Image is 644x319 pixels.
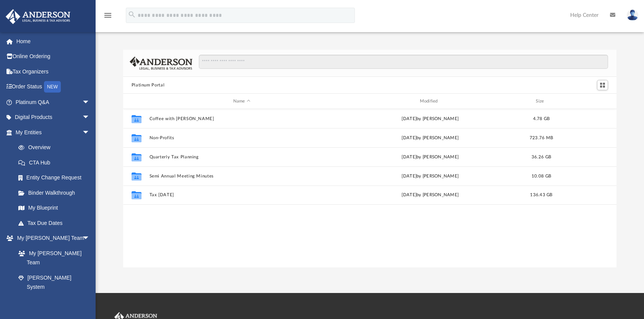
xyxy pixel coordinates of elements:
input: Search files and folders [199,55,608,69]
a: Online Ordering [5,49,101,64]
a: Home [5,34,101,49]
div: id [560,98,613,105]
span: arrow_drop_down [82,231,98,246]
a: CTA Hub [11,155,101,170]
button: Switch to Grid View [597,80,608,91]
a: [PERSON_NAME] System [11,270,98,295]
a: menu [103,15,112,20]
a: Entity Change Request [11,170,101,186]
button: Semi Annual Meeting Minutes [149,174,334,179]
span: 4.78 GB [533,117,550,121]
button: Tax [DATE] [149,192,334,197]
span: 136.43 GB [530,193,552,197]
a: My [PERSON_NAME] Teamarrow_drop_down [5,231,98,246]
img: User Pic [627,10,638,21]
div: Modified [337,98,522,105]
div: Size [526,98,556,105]
div: grid [123,109,617,268]
div: Name [149,98,334,105]
div: [DATE] by [PERSON_NAME] [338,192,523,199]
div: [DATE] by [PERSON_NAME] [338,116,523,122]
a: Binder Walkthrough [11,185,101,200]
a: My Entitiesarrow_drop_down [5,125,101,140]
button: Quarterly Tax Planning [149,155,334,159]
i: search [128,10,136,19]
span: 723.76 MB [530,136,553,140]
i: menu [103,11,112,20]
span: 10.08 GB [532,174,551,178]
div: [DATE] by [PERSON_NAME] [338,173,523,180]
a: My [PERSON_NAME] Team [11,246,94,270]
div: id [126,98,145,105]
a: Tax Organizers [5,64,101,79]
div: [DATE] by [PERSON_NAME] [338,154,523,161]
span: 36.26 GB [532,155,551,159]
a: Order StatusNEW [5,79,101,95]
button: Platinum Portal [132,82,165,89]
img: Anderson Advisors Platinum Portal [3,9,73,24]
button: Non-Profits [149,135,334,140]
span: arrow_drop_down [82,125,98,140]
button: Coffee with [PERSON_NAME] [149,116,334,121]
a: My Blueprint [11,200,98,216]
span: arrow_drop_down [82,94,98,110]
span: arrow_drop_down [82,110,98,125]
div: [DATE] by [PERSON_NAME] [338,135,523,142]
a: Overview [11,140,101,155]
div: NEW [44,81,61,93]
a: Tax Due Dates [11,215,101,231]
a: Digital Productsarrow_drop_down [5,110,101,125]
a: Platinum Q&Aarrow_drop_down [5,94,101,110]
